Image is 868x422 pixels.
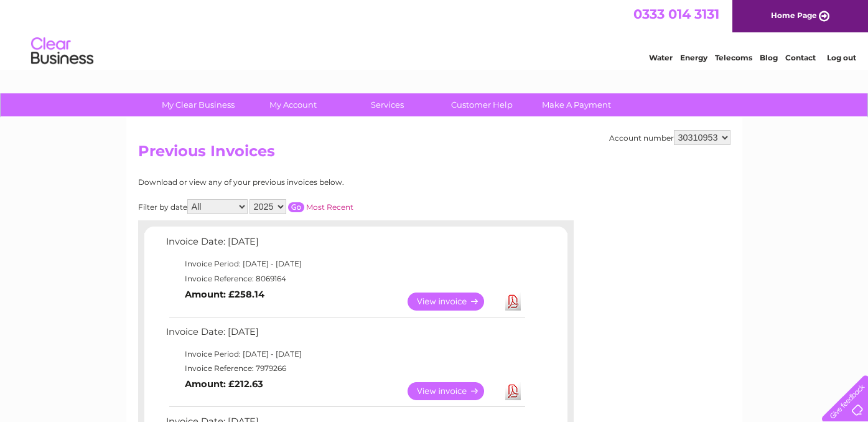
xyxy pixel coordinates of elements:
[147,93,250,116] a: My Clear Business
[30,32,94,70] img: logo.png
[408,293,499,311] a: View
[138,178,465,187] div: Download or view any of your previous invoices below.
[785,53,816,62] a: Contact
[633,6,719,22] a: 0333 014 3131
[680,53,707,62] a: Energy
[336,93,439,116] a: Services
[431,93,533,116] a: Customer Help
[306,202,353,212] a: Most Recent
[827,53,856,62] a: Log out
[163,271,527,286] td: Invoice Reference: 8069164
[163,233,527,256] td: Invoice Date: [DATE]
[163,256,527,271] td: Invoice Period: [DATE] - [DATE]
[649,53,673,62] a: Water
[163,324,527,347] td: Invoice Date: [DATE]
[525,93,628,116] a: Make A Payment
[408,382,499,400] a: View
[141,7,729,60] div: Clear Business is a trading name of Verastar Limited (registered in [GEOGRAPHIC_DATA] No. 3667643...
[138,143,730,166] h2: Previous Invoices
[505,293,521,311] a: Download
[163,347,527,362] td: Invoice Period: [DATE] - [DATE]
[715,53,752,62] a: Telecoms
[163,361,527,376] td: Invoice Reference: 7979266
[138,199,465,214] div: Filter by date
[505,382,521,400] a: Download
[185,289,264,300] b: Amount: £258.14
[609,130,730,145] div: Account number
[760,53,778,62] a: Blog
[241,93,344,116] a: My Account
[185,378,263,390] b: Amount: £212.63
